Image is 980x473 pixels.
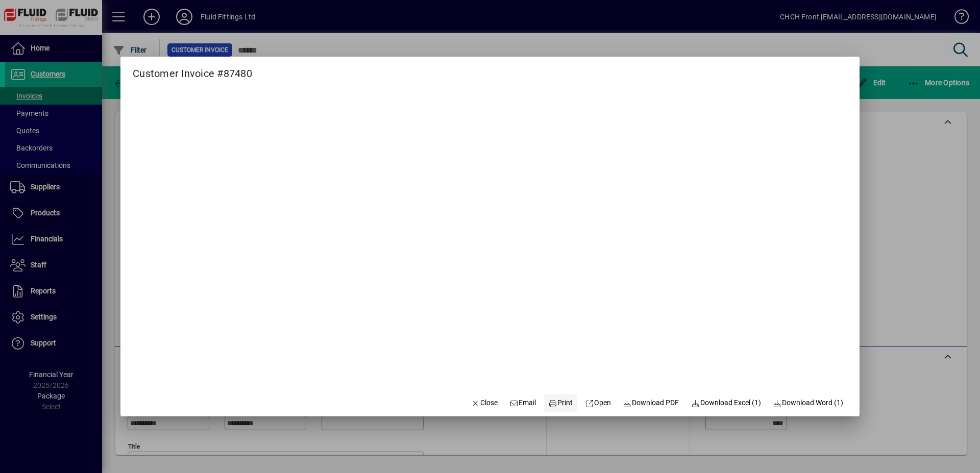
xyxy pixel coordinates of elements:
h2: Customer Invoice #87480 [120,57,264,82]
button: Close [467,394,502,412]
span: Email [510,397,536,408]
a: Open [581,394,615,412]
button: Download Word (1) [769,394,848,412]
span: Download Word (1) [773,397,844,408]
a: Download PDF [619,394,683,412]
span: Close [471,397,498,408]
button: Download Excel (1) [687,394,765,412]
span: Print [548,397,573,408]
span: Open [585,397,611,408]
span: Download Excel (1) [691,397,761,408]
button: Email [506,394,541,412]
button: Print [544,394,577,412]
span: Download PDF [623,397,679,408]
